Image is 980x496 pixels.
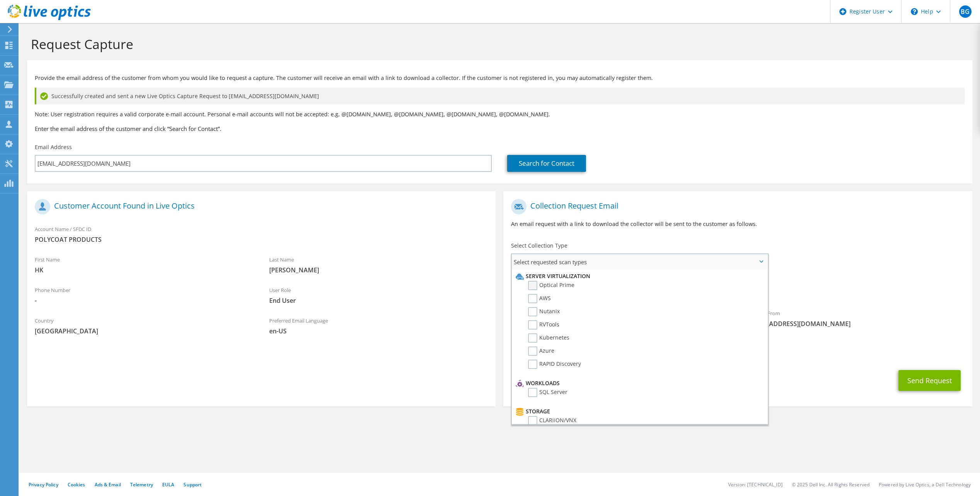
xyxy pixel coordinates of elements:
[35,199,484,214] h1: Customer Account Found in Live Optics
[27,282,262,309] div: Phone Number
[898,370,961,391] button: Send Request
[35,143,72,151] label: Email Address
[511,242,567,250] label: Select Collection Type
[262,251,496,278] div: Last Name
[95,481,121,488] a: Ads & Email
[514,407,763,416] li: Storage
[528,281,574,290] label: Optical Prime
[35,235,488,244] span: POLYCOAT PRODUCTS
[528,360,581,369] label: RAPID Discovery
[507,155,586,172] a: Search for Contact
[35,266,254,274] span: HK
[911,8,918,15] svg: \n
[269,296,488,305] span: End User
[35,74,965,82] p: Provide the email address of the customer from whom you would like to request a capture. The cust...
[792,481,870,488] li: © 2025 Dell Inc. All Rights Reserved
[528,416,576,425] label: CLARiiON/VNX
[728,481,783,488] li: Version: [TECHNICAL_ID]
[162,481,174,488] a: EULA
[35,327,254,335] span: [GEOGRAPHIC_DATA]
[514,379,763,388] li: Workloads
[31,36,965,52] h1: Request Capture
[512,254,767,270] span: Select requested scan types
[262,313,496,339] div: Preferred Email Language
[35,110,965,119] p: Note: User registration requires a valid corporate e-mail account. Personal e-mail accounts will ...
[528,294,551,303] label: AWS
[68,481,85,488] a: Cookies
[503,305,738,332] div: To
[528,388,567,397] label: SQL Server
[503,273,972,301] div: Requested Collections
[503,336,972,362] div: CC & Reply To
[514,272,763,281] li: Server Virtualization
[511,199,960,214] h1: Collection Request Email
[35,124,965,133] h3: Enter the email address of the customer and click “Search for Contact”.
[183,481,202,488] a: Support
[959,5,972,18] span: BG
[269,266,488,274] span: [PERSON_NAME]
[528,347,554,356] label: Azure
[35,296,254,305] span: -
[738,305,972,332] div: Sender & From
[262,282,496,309] div: User Role
[528,320,559,330] label: RVTools
[879,481,971,488] li: Powered by Live Optics, a Dell Technology
[528,333,569,343] label: Kubernetes
[511,220,964,228] p: An email request with a link to download the collector will be sent to the customer as follows.
[27,251,262,278] div: First Name
[528,307,560,316] label: Nutanix
[29,481,58,488] a: Privacy Policy
[27,313,262,339] div: Country
[27,221,496,248] div: Account Name / SFDC ID
[130,481,153,488] a: Telemetry
[51,92,319,100] span: Successfully created and sent a new Live Optics Capture Request to [EMAIL_ADDRESS][DOMAIN_NAME]
[269,327,488,335] span: en-US
[746,319,965,328] span: [EMAIL_ADDRESS][DOMAIN_NAME]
